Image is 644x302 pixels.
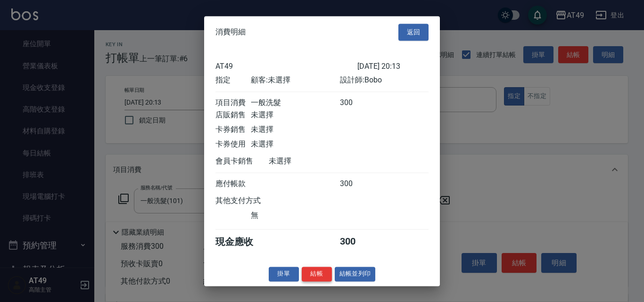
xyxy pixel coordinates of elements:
div: 顧客: 未選擇 [251,75,339,85]
span: 消費明細 [215,27,246,37]
div: 未選擇 [251,139,339,149]
div: 300 [340,236,375,248]
div: 300 [340,98,375,108]
div: 一般洗髮 [251,98,339,108]
div: 應付帳款 [215,179,251,189]
div: [DATE] 20:13 [357,62,429,71]
button: 返回 [398,24,429,41]
button: 結帳 [302,267,332,281]
div: 店販銷售 [215,110,251,120]
div: 未選擇 [269,156,357,166]
div: 卡券銷售 [215,125,251,135]
div: 其他支付方式 [215,196,287,206]
div: 指定 [215,75,251,85]
div: 會員卡銷售 [215,156,269,166]
div: 設計師: Bobo [340,75,429,85]
div: 未選擇 [251,125,339,135]
button: 結帳並列印 [335,267,376,281]
div: 無 [251,211,339,220]
div: 卡券使用 [215,139,251,149]
div: 現金應收 [215,236,269,248]
div: 項目消費 [215,98,251,108]
button: 掛單 [269,267,299,281]
div: AT49 [215,62,357,71]
div: 未選擇 [251,110,339,120]
div: 300 [340,179,375,189]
